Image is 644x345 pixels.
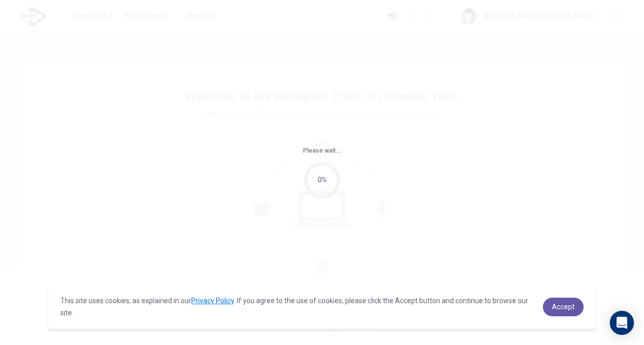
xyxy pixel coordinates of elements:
div: cookieconsent [48,285,596,329]
span: This site uses cookies, as explained in our . If you agree to the use of cookies, please click th... [60,297,528,317]
span: Please wait... [303,147,342,154]
div: 0% [317,174,327,186]
span: Accept [552,303,575,311]
a: dismiss cookie message [543,298,584,316]
a: Privacy Policy [191,297,234,305]
div: Open Intercom Messenger [610,311,634,335]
